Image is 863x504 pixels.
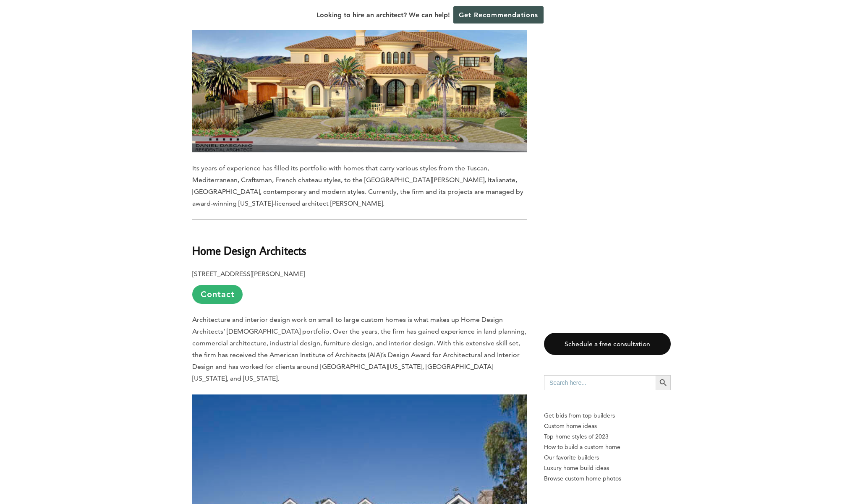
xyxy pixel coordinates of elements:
b: [STREET_ADDRESS][PERSON_NAME] [192,270,305,278]
a: Top home styles of 2023 [544,431,671,442]
a: Schedule a free consultation [544,333,671,355]
a: How to build a custom home [544,442,671,452]
a: Browse custom home photos [544,473,671,484]
a: Luxury home build ideas [544,463,671,473]
a: Get Recommendations [453,6,544,24]
a: Our favorite builders [544,452,671,463]
a: Custom home ideas [544,421,671,431]
span: Its years of experience has filled its portfolio with homes that carry various styles from the Tu... [192,164,523,207]
span: Architecture and interior design work on small to large custom homes is what makes up Home Design... [192,316,526,382]
input: Search here... [544,375,656,390]
a: Contact [192,285,243,304]
b: Home Design Architects [192,243,306,258]
svg: Search [659,378,668,387]
p: Get bids from top builders [544,410,671,421]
